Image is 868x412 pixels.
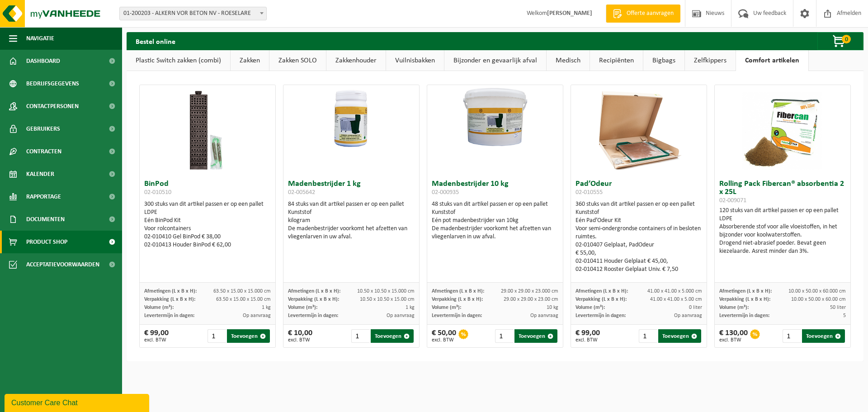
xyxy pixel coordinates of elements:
[719,239,846,256] div: Drogend niet-abrasief poeder. Bevat geen kiezelaarde. Asrest minder dan 3%.
[144,297,195,302] span: Verpakking (L x B x H):
[26,185,61,208] span: Rapportage
[788,289,846,294] span: 10.00 x 50.00 x 60.000 cm
[647,289,702,294] span: 41.00 x 41.00 x 5.000 cm
[432,200,558,241] div: 48 stuks van dit artikel passen er op een pallet
[231,50,269,71] a: Zakken
[119,7,267,20] span: 01-200203 - ALKERN VOR BETON NV - ROESELARE
[213,289,271,294] span: 63.50 x 15.00 x 15.000 cm
[719,215,846,223] div: LDPE
[650,297,702,302] span: 41.00 x 41.00 x 5.00 cm
[269,50,326,71] a: Zakken SOLO
[719,289,772,294] span: Afmetingen (L x B x H):
[288,208,415,217] div: Kunststof
[26,253,99,276] span: Acceptatievoorwaarden
[624,9,676,18] span: Offerte aanvragen
[432,208,558,217] div: Kunststof
[737,85,828,175] img: 02-009071
[26,140,61,163] span: Contracten
[288,217,415,225] div: kilogram
[288,305,317,310] span: Volume (m³):
[162,85,253,175] img: 02-010510
[127,32,184,50] h2: Bestel online
[576,297,627,302] span: Verpakking (L x B x H):
[504,297,558,302] span: 29.00 x 29.00 x 23.00 cm
[371,329,414,343] button: Toevoegen
[26,231,67,253] span: Product Shop
[360,297,415,302] span: 10.50 x 10.50 x 15.00 cm
[576,225,702,274] div: Voor semi-ondergrondse containers of in besloten ruimtes. 02-010407 Gelplaat, PadOdeur € 55,00, 0...
[576,200,702,274] div: 360 stuks van dit artikel passen er op een pallet
[576,217,702,225] div: Eén Pad’Odeur Kit
[576,313,626,318] span: Levertermijn in dagen:
[144,225,271,249] div: Voor rolcontainers 02-010410 Gel BinPod € 38,00 02-010413 Houder BinPod € 62,00
[495,329,514,343] input: 1
[842,35,851,43] span: 0
[5,392,151,412] iframe: chat widget
[357,289,415,294] span: 10.50 x 10.50 x 15.000 cm
[576,208,702,217] div: Kunststof
[594,85,684,175] img: 02-010555
[719,223,846,239] div: Absorberende stof voor alle vloeistoffen, in het bijzonder voor koolwaterstoffen.
[576,180,702,198] h3: Pad’Odeur
[144,180,271,198] h3: BinPod
[432,297,483,302] span: Verpakking (L x B x H):
[432,217,558,225] div: Eén pot madenbestrijder van 10kg
[802,329,845,343] button: Toevoegen
[288,313,338,318] span: Levertermijn in dagen:
[288,337,312,343] span: excl. BTW
[432,337,456,343] span: excl. BTW
[719,313,769,318] span: Levertermijn in dagen:
[736,50,808,71] a: Comfort artikelen
[26,50,60,72] span: Dashboard
[283,85,419,153] img: 02-005642
[719,329,748,343] div: € 130,00
[386,50,444,71] a: Vuilnisbakken
[643,50,684,71] a: Bigbags
[590,50,643,71] a: Recipiënten
[432,180,558,198] h3: Madenbestrijder 10 kg
[689,305,702,310] span: 0 liter
[719,337,748,343] span: excl. BTW
[547,10,592,17] strong: [PERSON_NAME]
[216,297,271,302] span: 63.50 x 15.00 x 15.00 cm
[144,189,171,196] span: 02-010510
[144,217,271,225] div: Eén BinPod Kit
[144,337,169,343] span: excl. BTW
[288,289,340,294] span: Afmetingen (L x B x H):
[432,305,461,310] span: Volume (m³):
[26,95,79,118] span: Contactpersonen
[288,297,339,302] span: Verpakking (L x B x H):
[26,208,65,231] span: Documenten
[127,50,230,71] a: Plastic Switch zakken (combi)
[576,289,628,294] span: Afmetingen (L x B x H):
[783,329,801,343] input: 1
[288,189,315,196] span: 02-005642
[576,305,605,310] span: Volume (m³):
[144,329,169,343] div: € 99,00
[432,225,558,241] div: De madenbestrijder voorkomt het afzetten van vliegenlarven in uw afval.
[432,189,459,196] span: 02-000935
[326,50,386,71] a: Zakkenhouder
[830,305,846,310] span: 50 liter
[427,85,563,153] img: 02-000935
[719,297,770,302] span: Verpakking (L x B x H):
[685,50,736,71] a: Zelfkippers
[26,118,60,140] span: Gebruikers
[719,180,846,204] h3: Rolling Pack Fibercan® absorbentia 2 x 25L
[26,27,54,50] span: Navigatie
[432,289,484,294] span: Afmetingen (L x B x H):
[288,180,415,198] h3: Madenbestrijder 1 kg
[547,305,558,310] span: 10 kg
[432,313,482,318] span: Levertermijn in dagen:
[120,7,266,20] span: 01-200203 - ALKERN VOR BETON NV - ROESELARE
[288,225,415,241] div: De madenbestrijder voorkomt het afzetten van vliegenlarven in uw afval.
[817,32,863,50] button: 0
[639,329,657,343] input: 1
[530,313,558,318] span: Op aanvraag
[144,200,271,249] div: 300 stuks van dit artikel passen er op een pallet
[576,189,603,196] span: 02-010555
[719,197,746,204] span: 02-009071
[288,200,415,241] div: 84 stuks van dit artikel passen er op een pallet
[432,329,456,343] div: € 50,00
